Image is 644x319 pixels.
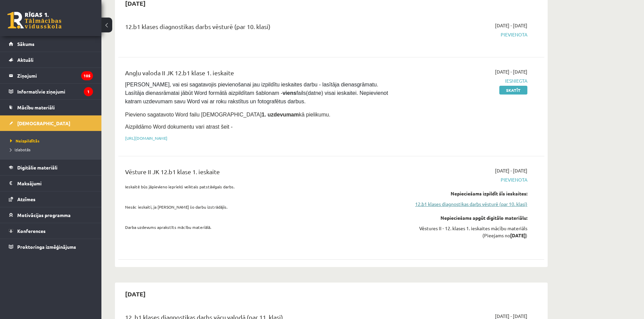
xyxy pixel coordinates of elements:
[125,184,390,190] p: Ieskaitē būs jāpievieno iepriekš veiktais patstāvīgais darbs.
[9,68,93,83] a: Ziņojumi105
[9,191,93,207] a: Atzīmes
[400,225,527,239] div: Vēstures II - 12. klases 1. ieskaites mācību materiāls (Pieejams no )
[125,124,233,130] span: Aizpildāmo Word dokumentu vari atrast šeit -
[400,77,527,84] span: Iesniegta
[400,214,527,221] div: Nepieciešams apgūt digitālo materiālu:
[9,239,93,255] a: Proktoringa izmēģinājums
[495,68,527,75] span: [DATE] - [DATE]
[10,138,40,143] span: Neizpildītās
[125,204,390,210] p: Nesāc ieskaiti, ja [PERSON_NAME] šo darbu izstrādājis.
[9,84,93,99] a: Informatīvie ziņojumi1
[17,228,46,234] span: Konferences
[17,57,33,63] span: Aktuāli
[125,68,390,81] div: Angļu valoda II JK 12.b1 klase 1. ieskaite
[400,190,527,197] div: Nepieciešams izpildīt šīs ieskaites:
[400,201,527,208] a: 12.b1 klases diagnostikas darbs vēsturē (par 10. klasi)
[125,135,167,141] a: [URL][DOMAIN_NAME]
[17,41,34,47] span: Sākums
[9,115,93,131] a: [DEMOGRAPHIC_DATA]
[9,36,93,52] a: Sākums
[262,112,299,117] strong: 1. uzdevumam
[10,147,95,153] a: Izlabotās
[17,244,76,250] span: Proktoringa izmēģinājums
[81,71,93,80] i: 105
[17,120,70,126] span: [DEMOGRAPHIC_DATA]
[283,90,296,96] strong: viens
[84,87,93,96] i: 1
[17,68,93,83] legend: Ziņojumi
[9,223,93,239] a: Konferences
[125,167,390,180] div: Vēsture II JK 12.b1 klase 1. ieskaite
[9,52,93,68] a: Aktuāli
[9,160,93,175] a: Digitālie materiāli
[9,176,93,191] a: Maksājumi
[9,100,93,115] a: Mācību materiāli
[118,286,152,302] h2: [DATE]
[7,12,62,29] a: Rīgas 1. Tālmācības vidusskola
[17,196,35,202] span: Atzīmes
[495,167,527,174] span: [DATE] - [DATE]
[400,176,527,183] span: Pievienota
[495,22,527,29] span: [DATE] - [DATE]
[17,164,57,170] span: Digitālie materiāli
[9,207,93,223] a: Motivācijas programma
[17,176,93,191] legend: Maksājumi
[17,104,55,110] span: Mācību materiāli
[125,224,390,230] p: Darba uzdevums aprakstīts mācību materiālā.
[400,31,527,38] span: Pievienota
[10,147,30,152] span: Izlabotās
[510,232,526,238] strong: [DATE]
[125,22,390,34] div: 12.b1 klases diagnostikas darbs vēsturē (par 10. klasi)
[125,112,330,117] span: Pievieno sagatavoto Word failu [DEMOGRAPHIC_DATA] kā pielikumu.
[17,212,71,218] span: Motivācijas programma
[499,86,527,95] a: Skatīt
[17,84,93,99] legend: Informatīvie ziņojumi
[10,138,95,144] a: Neizpildītās
[125,82,389,104] span: [PERSON_NAME], vai esi sagatavojis pievienošanai jau izpildītu ieskaites darbu - lasītāja dienasg...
